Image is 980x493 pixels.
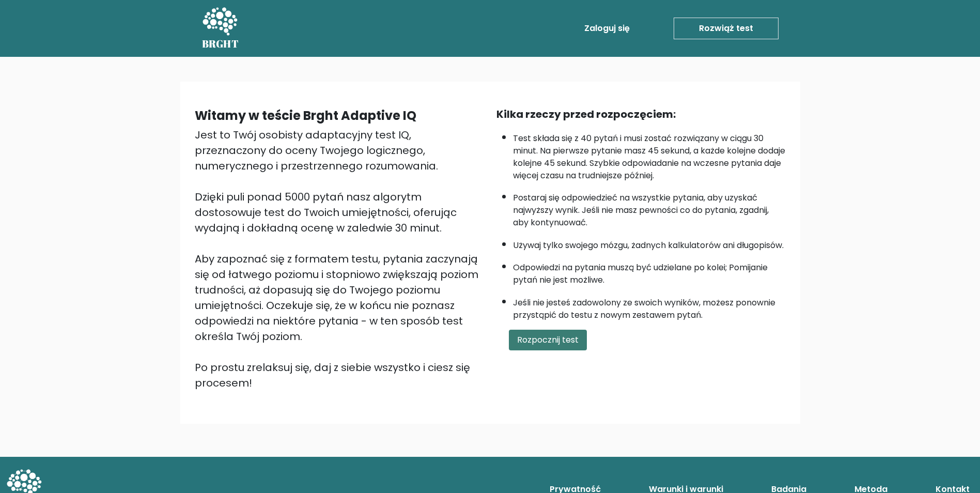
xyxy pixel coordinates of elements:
[202,38,239,50] h5: BRGHT
[580,18,634,39] a: Zaloguj się
[496,106,786,122] div: Kilka rzeczy przed rozpoczęciem:
[513,291,786,321] li: Jeśli nie jesteś zadowolony ze swoich wyników, możesz ponownie przystąpić do testu z nowym zestaw...
[195,127,484,391] div: Jest to Twój osobisty adaptacyjny test IQ, przeznaczony do oceny Twojego logicznego, numerycznego...
[195,107,416,124] b: Witamy w teście Brght Adaptive IQ
[513,187,786,229] li: Postaraj się odpowiedzieć na wszystkie pytania, aby uzyskać najwyższy wynik. Jeśli nie masz pewno...
[513,256,786,286] li: Odpowiedzi na pytania muszą być udzielane po kolei; Pomijanie pytań nie jest możliwe.
[513,234,786,252] li: Używaj tylko swojego mózgu, żadnych kalkulatorów ani długopisów.
[509,330,587,350] button: Rozpocznij test
[674,18,779,39] a: Rozwiąż test
[513,127,786,182] li: Test składa się z 40 pytań i musi zostać rozwiązany w ciągu 30 minut. Na pierwsze pytanie masz 45...
[202,4,239,53] a: BRGHT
